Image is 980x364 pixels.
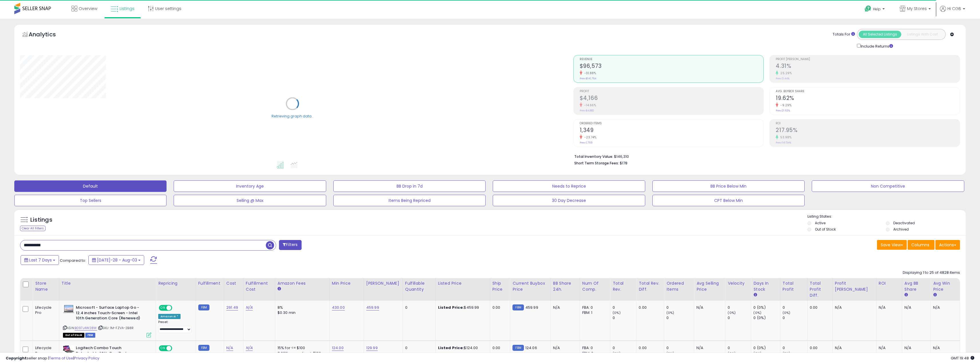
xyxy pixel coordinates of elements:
[198,280,221,286] div: Fulfillment
[580,63,764,70] h2: $96,573
[366,280,400,286] div: [PERSON_NAME]
[580,122,764,125] span: Ordered Items
[613,315,636,320] div: 0
[278,280,327,286] div: Amazon Fees
[776,141,791,144] small: Prev: 141.54%
[553,345,575,351] div: N/A
[438,305,486,310] div: $459.99
[60,258,86,263] span: Compared to:
[582,345,606,351] div: FBA: 0
[783,351,791,356] small: (0%)
[778,103,791,107] small: -9.29%
[405,345,431,351] div: 0
[85,333,96,338] span: FBM
[279,240,301,250] button: Filters
[810,305,828,310] div: 0.00
[853,43,900,49] div: Include Returns
[30,216,52,224] h5: Listings
[226,305,238,310] a: 291.49
[159,346,167,351] span: ON
[815,221,825,225] label: Active
[940,6,965,19] a: Hi CGB
[582,305,606,310] div: FBA: 0
[14,180,167,192] button: Default
[580,90,764,93] span: Profit
[776,122,960,125] span: ROI
[776,90,960,93] span: Avg. Buybox Share
[935,240,960,250] button: Actions
[810,345,828,351] div: 0.00
[778,135,791,139] small: 53.98%
[666,310,674,315] small: (0%)
[580,58,764,61] span: Revenue
[278,345,325,351] div: 15% for <= $100
[171,346,181,351] span: OFF
[405,280,433,292] div: Fulfillable Quantity
[278,351,325,356] div: 8.00% on portion > $100
[833,32,855,37] div: Totals For
[580,95,764,103] h2: $4,166
[807,214,966,219] p: Listing States:
[332,305,345,310] a: 430.00
[332,345,344,351] a: 124.00
[63,333,84,338] span: All listings that are currently out of stock and unavailable for purchase on Amazon
[158,280,193,286] div: Repricing
[438,280,488,286] div: Listed Price
[438,305,464,310] b: Listed Price:
[76,305,145,322] b: Microsoft - Surface Laptop Go - 12.4 inches Touch-Screen - Intel 10th Generation Core (Renewed)
[492,345,506,351] div: 0.00
[783,345,807,351] div: 0
[582,280,608,292] div: Num of Comp.
[438,345,464,351] b: Listed Price:
[728,345,751,351] div: 0
[753,310,761,315] small: (0%)
[226,345,233,351] a: N/A
[580,127,764,135] h2: 1,349
[879,345,898,351] div: N/A
[438,345,486,351] div: $124.00
[574,154,613,159] b: Total Inventory Value:
[246,345,253,351] a: N/A
[904,305,926,310] div: N/A
[613,280,634,292] div: Total Rev.
[278,286,281,292] small: Amazon Fees.
[62,280,153,286] div: Title
[574,161,619,166] b: Short Term Storage Fees:
[901,31,944,38] button: Listings With Cost
[815,227,836,232] label: Out of Stock
[97,257,137,263] span: [DATE]-28 - Aug-03
[6,355,27,361] strong: Copyright
[580,141,593,144] small: Prev: 1,769
[666,345,694,351] div: 0
[580,77,596,80] small: Prev: $141,764
[246,280,273,292] div: Fulfillment Cost
[98,326,134,330] span: | SKU: 1M-FZVA-2B8R
[613,310,621,315] small: (0%)
[908,240,935,250] button: Columns
[246,305,253,310] a: N/A
[696,345,721,351] div: N/A
[933,280,957,292] div: Avg Win Price
[812,180,964,192] button: Non Competitive
[877,240,907,250] button: Save View
[904,292,908,298] small: Avg BB Share.
[35,305,55,315] div: Lifecycle Pro
[582,103,596,107] small: -14.66%
[753,292,757,298] small: Days In Stock.
[753,345,780,351] div: 0 (0%)
[582,135,597,139] small: -23.74%
[492,280,508,292] div: Ship Price
[512,280,548,292] div: Current Buybox Price
[639,280,662,292] div: Total Rev. Diff.
[159,306,167,310] span: ON
[860,1,890,19] a: Help
[879,305,898,310] div: N/A
[696,280,723,292] div: Avg Selling Price
[20,226,45,231] div: Clear All Filters
[728,280,749,286] div: Velocity
[553,305,575,310] div: N/A
[879,280,900,286] div: ROI
[525,345,537,351] span: 124.06
[63,305,74,313] img: 411IEhMVppL._SL40_.jpg
[652,180,805,192] button: BB Price Below Min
